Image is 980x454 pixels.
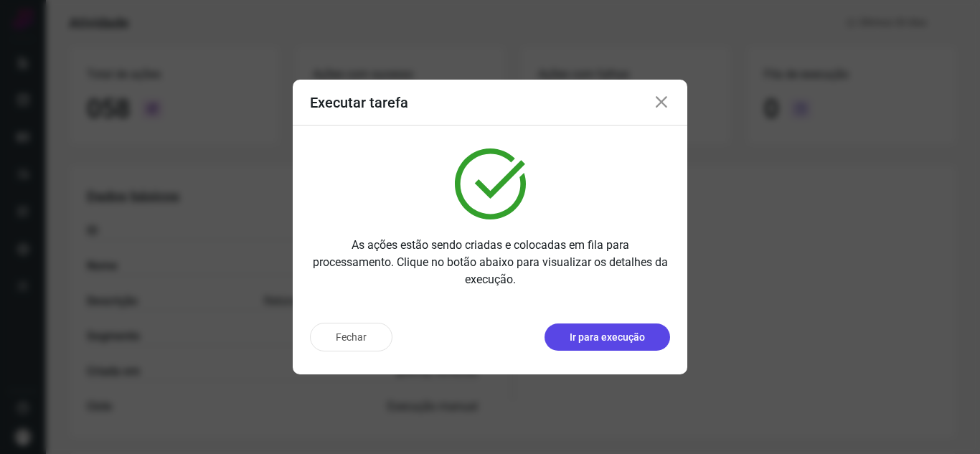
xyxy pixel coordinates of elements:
h3: Executar tarefa [310,94,408,111]
p: As ações estão sendo criadas e colocadas em fila para processamento. Clique no botão abaixo para ... [310,237,670,288]
button: Fechar [310,323,392,351]
p: Ir para execução [570,330,645,345]
img: verified.svg [455,148,526,219]
button: Ir para execução [545,323,670,351]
